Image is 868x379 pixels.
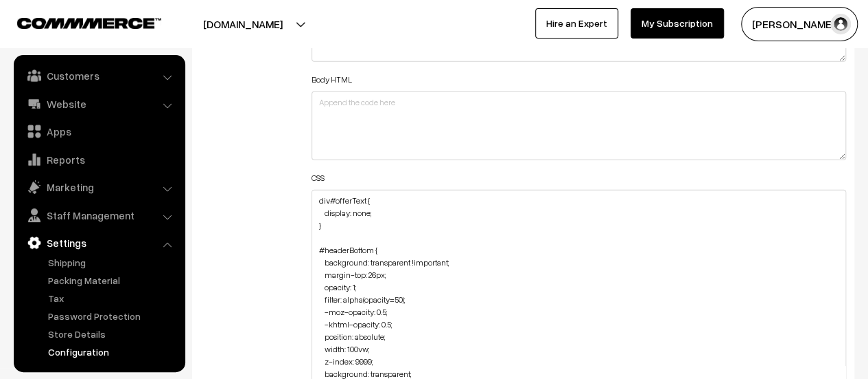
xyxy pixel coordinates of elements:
[17,119,180,144] a: Apps
[155,7,331,41] button: [DOMAIN_NAME]
[17,14,137,30] a: COMMMERCE
[830,14,851,34] img: user
[45,327,180,341] a: Store Details
[312,74,352,86] label: Body HTML
[17,230,180,255] a: Settings
[17,175,180,199] a: Marketing
[17,18,161,28] img: COMMMERCE
[631,8,724,39] a: My Subscription
[17,203,180,228] a: Staff Management
[741,7,858,41] button: [PERSON_NAME]
[45,273,180,288] a: Packing Material
[45,309,180,323] a: Password Protection
[312,172,325,184] label: CSS
[45,291,180,305] a: Tax
[17,91,180,116] a: Website
[45,255,180,270] a: Shipping
[17,63,180,88] a: Customers
[45,345,180,359] a: Configuration
[17,147,180,172] a: Reports
[535,8,618,39] a: Hire an Expert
